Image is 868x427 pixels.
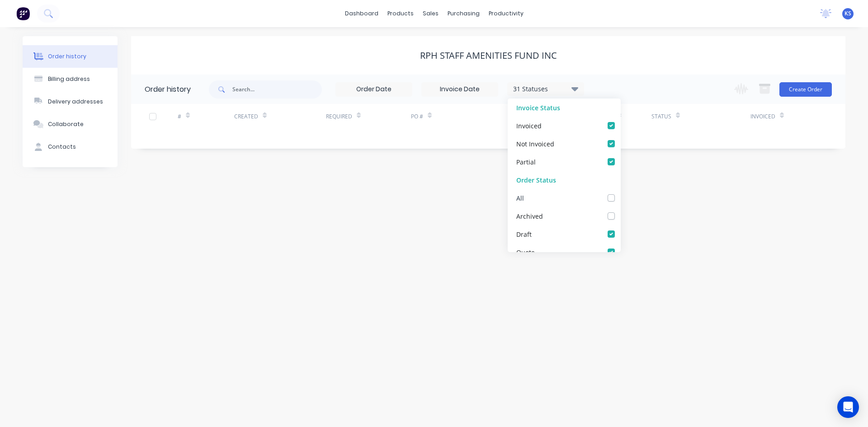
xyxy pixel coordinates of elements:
div: Status [651,113,671,121]
div: Required [326,104,411,129]
div: Order Status [508,171,621,189]
div: Quote [516,247,535,257]
div: Invoice Status [508,99,621,117]
div: Created [234,113,258,121]
div: Delivery addresses [48,98,103,106]
div: Billing address [48,75,90,83]
button: Order history [23,45,118,68]
div: Not Invoiced [516,139,554,148]
div: Collaborate [48,120,84,128]
div: PO # [411,104,510,129]
span: KS [844,9,851,18]
div: RPH Staff Amenities Fund Inc [420,50,557,61]
div: Partial [516,157,536,166]
div: productivity [484,7,528,20]
div: sales [418,7,443,20]
div: Draft [516,229,532,239]
div: Status [651,104,750,129]
div: products [383,7,418,20]
div: # [178,104,234,129]
div: Required [326,113,352,121]
div: Contacts [48,143,76,151]
div: Invoiced [750,113,775,121]
input: Search... [232,80,322,99]
button: Billing address [23,68,118,90]
div: All [516,193,524,202]
input: Invoice Date [422,83,498,96]
button: Contacts [23,136,118,158]
div: 31 Statuses [508,84,584,94]
button: Create Order [779,82,832,97]
div: Archived [516,211,543,221]
a: dashboard [340,7,383,20]
img: Factory [16,7,30,20]
div: Open Intercom Messenger [837,396,859,418]
button: Collaborate [23,113,118,136]
div: # [178,113,181,121]
div: Invoiced [750,104,807,129]
div: Order history [145,84,191,95]
div: purchasing [443,7,484,20]
div: Created [234,104,326,129]
button: Delivery addresses [23,90,118,113]
div: PO # [411,113,423,121]
input: Order Date [336,83,412,96]
div: Order history [48,52,86,61]
div: Invoiced [516,121,542,130]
